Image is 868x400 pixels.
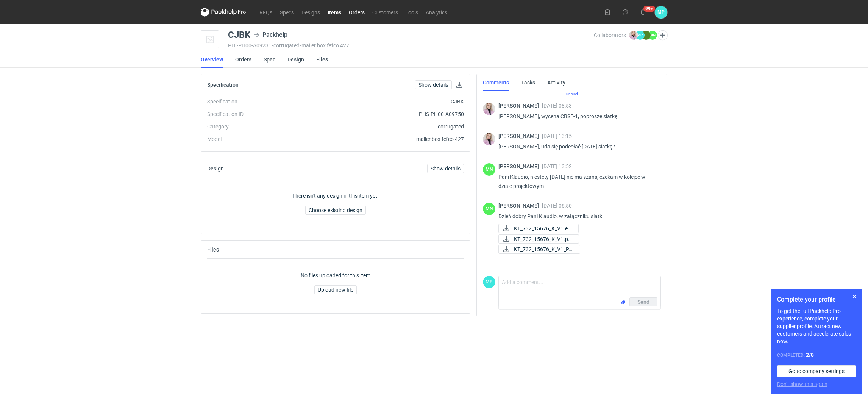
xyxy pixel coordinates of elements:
span: [PERSON_NAME] [498,203,542,209]
div: Małgorzata Nowotna [483,203,495,215]
button: Send [629,297,657,306]
img: Klaudia Wiśniewska [483,133,495,145]
span: [DATE] 06:50 [542,203,572,209]
span: KT_732_15676_K_V1.ep... [514,224,572,233]
a: Show details [427,164,464,173]
div: Category [207,123,310,130]
a: KT_732_15676_K_V1.pd... [498,234,579,244]
span: KT_732_15676_K_V1_PA... [514,245,574,253]
a: Specs [276,8,298,17]
div: PHI-PH00-A09231 [228,42,594,48]
a: RFQs [256,8,276,17]
div: KT_732_15676_K_V1_PAL.pdf [498,245,574,254]
span: Upload new file [318,287,353,292]
button: Don’t show this again [777,380,827,388]
a: Spec [264,51,275,68]
figcaption: MP [483,276,495,288]
p: To get the full Packhelp Pro experience, complete your supplier profile. Attract new customers an... [777,307,856,345]
button: Download specification [455,80,464,89]
a: Design [287,51,304,68]
button: MP [655,6,667,19]
span: • corrugated [272,42,300,48]
figcaption: ŁC [642,31,651,40]
button: Skip for now [850,292,859,301]
a: Files [316,51,328,68]
div: KT_732_15676_K_V1.pdf [498,234,574,244]
img: Klaudia Wiśniewska [483,103,495,115]
img: Klaudia Wiśniewska [629,31,638,40]
p: Pani Klaudio, niestety [DATE] nie ma szans, czekam w kolejce w dziale projektowym [498,172,655,191]
a: KT_732_15676_K_V1.ep... [498,224,579,233]
div: Completed: [777,351,856,359]
div: PHS-PH00-A09750 [310,110,464,118]
a: Tools [402,8,422,17]
a: Orders [235,51,251,68]
span: [PERSON_NAME] [498,163,542,169]
span: unread [564,90,580,98]
div: corrugated [310,123,464,130]
figcaption: MN [483,203,495,215]
a: KT_732_15676_K_V1_PA... [498,245,580,254]
div: Specification [207,98,310,105]
p: [PERSON_NAME], wycena CBSE-1, poproszę siatkę [498,112,655,121]
div: Packhelp [253,30,287,39]
div: CJBK [228,30,250,39]
a: Tasks [521,74,535,91]
a: Designs [298,8,324,17]
button: Edit collaborators [658,30,668,40]
a: Activity [547,74,565,91]
h2: Files [207,247,219,253]
div: Martyna Paroń [483,276,495,288]
span: [PERSON_NAME] [498,103,542,109]
span: [DATE] 13:52 [542,163,572,169]
figcaption: MN [483,163,495,176]
span: [PERSON_NAME] [498,133,542,139]
span: Collaborators [594,32,626,38]
span: [DATE] 08:53 [542,103,572,109]
h2: Design [207,166,224,172]
figcaption: MN [648,31,657,40]
span: Send [637,299,649,305]
button: Choose existing design [305,206,366,215]
strong: 2 / 8 [806,352,814,358]
p: No files uploaded for this item [301,272,370,279]
a: Show details [415,80,452,89]
div: Małgorzata Nowotna [483,163,495,176]
a: Customers [368,8,402,17]
div: Specification ID [207,110,310,118]
a: Go to company settings [777,365,856,377]
div: mailer box fefco 427 [310,135,464,143]
div: Martyna Paroń [655,6,667,19]
p: [PERSON_NAME], uda się podesłać [DATE] siatkę? [498,142,655,151]
span: [DATE] 13:15 [542,133,572,139]
h1: Complete your profile [777,295,856,304]
a: Items [324,8,345,17]
figcaption: MP [635,31,645,40]
svg: Packhelp Pro [201,8,246,17]
span: KT_732_15676_K_V1.pd... [514,235,573,243]
button: 99+ [637,6,649,18]
span: • mailer box fefco 427 [300,42,349,48]
span: Choose existing design [309,208,362,213]
h2: Specification [207,82,239,88]
button: Upload new file [314,285,357,294]
a: Analytics [422,8,451,17]
a: Comments [483,74,509,91]
div: KT_732_15676_K_V1.eps [498,224,574,233]
a: Overview [201,51,223,68]
div: Model [207,135,310,143]
p: There isn't any design in this item yet. [292,192,379,200]
p: Dzień dobry Pani Klaudio, w załączniku siatki [498,212,655,221]
a: Orders [345,8,368,17]
div: CJBK [310,98,464,105]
